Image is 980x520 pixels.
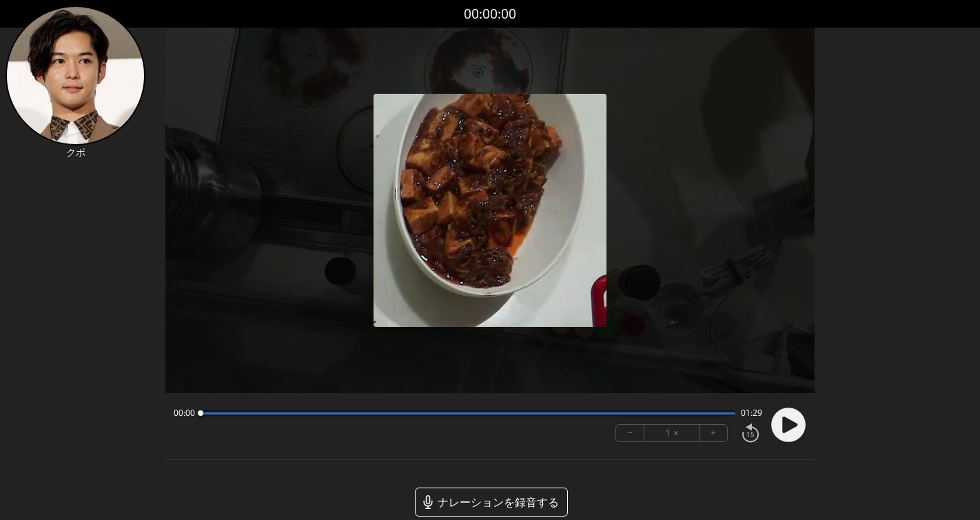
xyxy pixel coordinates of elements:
font: − [627,425,633,441]
font: + [711,425,716,441]
a: ナレーションを録音する [415,488,568,517]
font: 00:00:00 [464,4,516,23]
span: 01:29 [741,408,762,419]
img: ポスター画像 [374,94,606,327]
button: + [700,425,727,441]
font: 1 × [665,425,679,441]
button: − [616,425,644,441]
span: 00:00 [174,408,195,419]
img: クク [6,6,145,146]
font: クボ [66,146,85,159]
font: ナレーションを録音する [438,494,559,510]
